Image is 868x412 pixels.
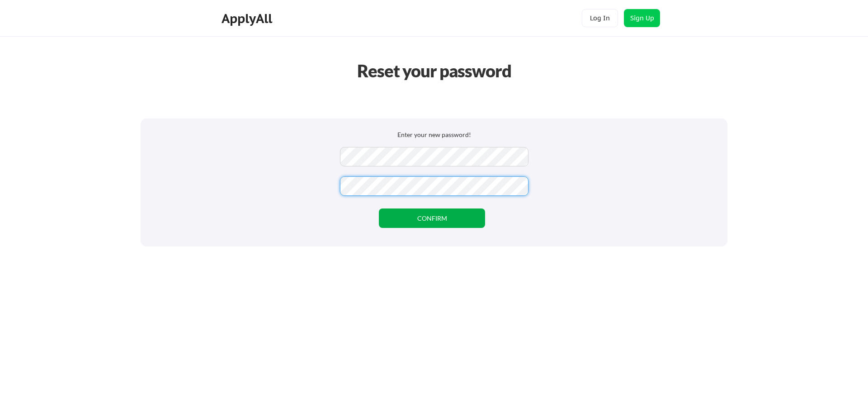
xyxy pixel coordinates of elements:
div: ApplyAll [222,11,275,26]
div: Reset your password [347,58,521,84]
button: CONFIRM [379,208,485,228]
button: Sign Up [624,9,660,27]
div: Enter your new password! [159,130,709,139]
button: Log In [582,9,618,27]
